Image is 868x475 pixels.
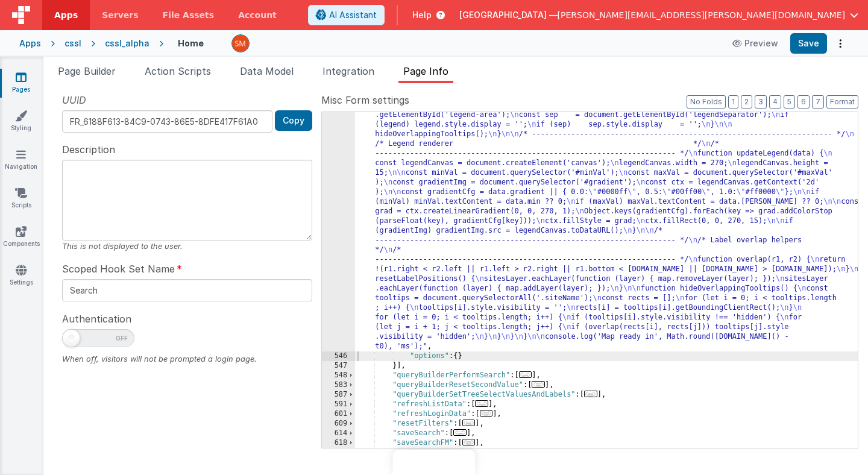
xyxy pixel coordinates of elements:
[462,420,476,426] span: ...
[826,95,858,109] button: Format
[322,400,355,409] div: 591
[19,37,41,49] div: Apps
[790,33,827,54] button: Save
[322,429,355,438] div: 614
[532,381,545,388] span: ...
[755,95,767,109] button: 3
[832,35,849,52] button: Options
[459,9,858,21] button: [GEOGRAPHIC_DATA] — [PERSON_NAME][EMAIL_ADDRESS][PERSON_NAME][DOMAIN_NAME]
[453,429,467,436] span: ...
[480,410,493,417] span: ...
[728,95,738,109] button: 1
[105,37,149,49] div: cssl_alpha
[62,142,115,157] span: Description
[475,400,488,407] span: ...
[812,95,824,109] button: 7
[687,95,726,109] button: No Folds
[321,93,409,107] span: Misc Form settings
[784,95,795,109] button: 5
[322,351,355,361] div: 546
[145,65,211,77] span: Action Scripts
[412,9,432,21] span: Help
[54,9,78,21] span: Apps
[741,95,752,109] button: 2
[163,9,215,21] span: File Assets
[322,371,355,380] div: 548
[62,241,312,252] div: This is not displayed to the user.
[584,391,597,397] span: ...
[462,439,476,445] span: ...
[322,361,355,371] div: 547
[240,65,294,77] span: Data Model
[322,65,374,77] span: Integration
[322,419,355,429] div: 609
[275,110,312,131] button: Copy
[102,9,138,21] span: Servers
[62,353,312,365] div: When off, visitors will not be prompted a login page.
[322,409,355,419] div: 601
[519,371,532,378] span: ...
[322,438,355,448] div: 618
[769,95,781,109] button: 4
[322,390,355,400] div: 587
[64,37,81,49] div: cssl
[62,93,86,107] span: UUID
[459,9,558,21] span: [GEOGRAPHIC_DATA] —
[308,5,385,25] button: AI Assistant
[58,65,116,77] span: Page Builder
[725,34,785,53] button: Preview
[178,39,204,48] h4: Home
[62,262,175,276] span: Scoped Hook Set Name
[322,380,355,390] div: 583
[797,95,810,109] button: 6
[393,450,476,475] iframe: Marker.io feedback button
[558,9,845,21] span: [PERSON_NAME][EMAIL_ADDRESS][PERSON_NAME][DOMAIN_NAME]
[62,312,131,326] span: Authentication
[232,35,249,52] img: e9616e60dfe10b317d64a5e98ec8e357
[329,9,377,21] span: AI Assistant
[403,65,448,77] span: Page Info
